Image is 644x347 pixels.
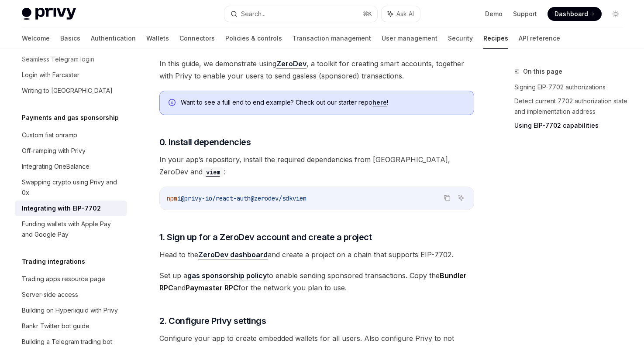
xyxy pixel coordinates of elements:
[523,66,562,77] span: On this page
[187,271,267,280] a: gas sponsorship policy
[15,271,127,287] a: Trading apps resource page
[22,85,113,96] div: Writing to [GEOGRAPHIC_DATA]
[441,192,453,204] button: Copy the contents from the code block
[455,192,467,204] button: Ask AI
[483,28,508,49] a: Recipes
[22,219,121,240] div: Funding wallets with Apple Pay and Google Pay
[293,28,371,49] a: Transaction management
[448,28,473,49] a: Security
[514,119,630,133] a: Using EIP-7702 capabilities
[15,83,127,99] a: Writing to [GEOGRAPHIC_DATA]
[554,10,588,18] span: Dashboard
[181,194,251,202] span: @privy-io/react-auth
[22,256,85,267] h5: Trading integrations
[159,269,474,294] span: Set up a to enable sending sponsored transactions. Copy the and for the network you plan to use.
[181,98,465,107] span: Want to see a full end to end example? Check out our starter repo !
[22,130,77,140] div: Custom fiat onramp
[363,10,372,17] span: ⌘ K
[513,10,537,18] a: Support
[276,59,307,68] a: ZeroDev
[159,315,266,327] span: 2. Configure Privy settings
[15,143,127,159] a: Off-ramping with Privy
[22,321,90,331] div: Bankr Twitter bot guide
[15,159,127,174] a: Integrating OneBalance
[22,203,101,214] div: Integrating with EIP-7702
[60,28,80,49] a: Basics
[159,248,474,261] span: Head to the and create a project on a chain that supports EIP-7702.
[225,28,282,49] a: Policies & controls
[382,6,420,22] button: Ask AI
[15,127,127,143] a: Custom fiat onramp
[22,274,105,284] div: Trading apps resource page
[609,7,623,21] button: Toggle dark mode
[203,167,224,177] code: viem
[241,9,265,19] div: Search...
[22,337,112,347] div: Building a Telegram trading bot
[91,28,136,49] a: Authentication
[22,177,121,198] div: Swapping crypto using Privy and 0x
[22,112,119,123] h5: Payments and gas sponsorship
[22,146,86,156] div: Off-ramping with Privy
[159,136,251,148] span: 0. Install dependencies
[22,289,78,300] div: Server-side access
[15,216,127,242] a: Funding wallets with Apple Pay and Google Pay
[15,67,127,83] a: Login with Farcaster
[15,303,127,318] a: Building on Hyperliquid with Privy
[22,305,118,316] div: Building on Hyperliquid with Privy
[22,161,90,172] div: Integrating OneBalance
[22,28,50,49] a: Welcome
[159,231,372,243] span: 1. Sign up for a ZeroDev account and create a project
[146,28,169,49] a: Wallets
[514,94,630,119] a: Detect current 7702 authorization state and implementation address
[519,28,560,49] a: API reference
[15,174,127,201] a: Swapping crypto using Privy and 0x
[372,99,387,106] a: here
[293,194,307,202] span: viem
[198,250,268,259] a: ZeroDev dashboard
[203,167,224,176] a: viem
[159,58,474,82] span: In this guide, we demonstrate using , a toolkit for creating smart accounts, together with Privy ...
[22,8,76,20] img: light logo
[382,28,437,49] a: User management
[251,194,293,202] span: @zerodev/sdk
[15,287,127,303] a: Server-side access
[396,10,414,18] span: Ask AI
[224,6,377,22] button: Search...⌘K
[179,28,215,49] a: Connectors
[177,194,181,202] span: i
[159,271,467,292] strong: Bundler RPC
[548,7,602,21] a: Dashboard
[169,99,177,108] svg: Info
[514,80,630,94] a: Signing EIP-7702 authorizations
[15,201,127,216] a: Integrating with EIP-7702
[186,283,238,292] strong: Paymaster RPC
[22,70,79,80] div: Login with Farcaster
[198,250,268,259] strong: ZeroDev dashboard
[15,318,127,334] a: Bankr Twitter bot guide
[167,194,177,202] span: npm
[485,10,503,18] a: Demo
[159,153,474,178] span: In your app’s repository, install the required dependencies from [GEOGRAPHIC_DATA], ZeroDev and :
